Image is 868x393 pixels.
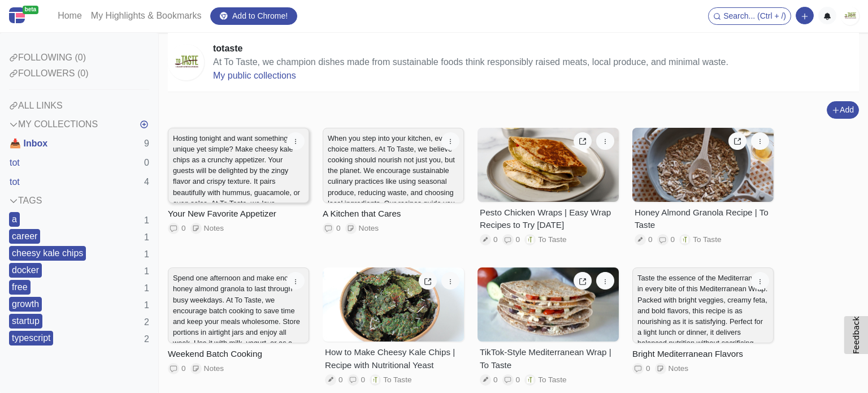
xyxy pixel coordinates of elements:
div: 0 comments [168,223,186,234]
span: 1 [144,231,149,244]
button: Search... (Ctrl + /) [708,7,791,25]
span: 0 [516,374,520,386]
div: 0 highlights [480,374,498,386]
a: beta [9,5,44,28]
span: 0 [336,223,341,234]
div: How to Make Cheesy Kale Chips | Recipe with Nutritional Yeast [325,346,462,372]
a: Home [53,5,86,27]
span: 0 [671,234,675,245]
span: Notes [669,363,689,374]
button: Add [827,101,859,119]
div: At To Taste, we champion dishes made from sustainable foods think responsibly raised meats, local... [213,55,728,69]
span: To Taste [693,234,721,245]
img: To Taste [527,236,533,243]
span: Feedback [852,316,861,354]
button: free [9,280,31,295]
span: 1 [144,265,149,278]
button: a [9,212,20,227]
span: Notes [204,223,224,234]
span: 2 [144,316,149,329]
button: startup [9,314,42,329]
div: Honey Almond Granola Recipe | To Taste [635,206,771,232]
img: To Taste [527,377,533,383]
button: growth [9,297,42,312]
button: cheesy kale chips [9,246,86,261]
span: 0 [181,363,186,374]
span: 1 [144,214,149,227]
span: To Taste [538,374,566,386]
span: 1 [144,248,149,261]
div: totaste [213,42,728,55]
span: 0 [493,234,498,245]
p: When you step into your kitchen, every choice matters. At To Taste, we believe cooking should nou... [328,133,459,285]
b: 📥 Inbox [10,139,47,148]
div: 0 highlights [325,374,343,386]
span: 1 [144,282,149,295]
img: totaste [841,7,859,25]
span: 1 [144,299,149,312]
img: To Taste [682,236,688,243]
button: career [9,229,40,244]
span: 0 [181,223,186,234]
button: tot [9,172,20,192]
div: 0 comments [632,363,650,374]
div: TikTok-Style Mediterranean Wrap | To Taste [480,346,617,372]
div: Your New Favorite Appetizer [168,208,309,221]
div: 0 highlights [480,234,498,245]
span: To Taste [538,234,566,245]
button: docker [9,263,42,278]
a: Add to Chrome! [210,7,297,25]
span: 9 [144,137,149,150]
span: beta [23,6,39,14]
p: Spend one afternoon and make enough honey almond granola to last through busy weekdays. At To Tas... [173,273,304,370]
button: tot [9,153,20,172]
div: Pesto Chicken Wraps | Easy Wrap Recipes to Try Today [480,206,617,232]
div: 0 comments [323,223,341,234]
div: 0 comments [348,374,366,386]
div: ALL LINKS [9,99,149,113]
span: 0 [144,156,149,170]
div: 0 comments [168,363,186,374]
span: 4 [144,175,149,189]
div: FOLLOWERS (0) [9,67,149,80]
div: A Kitchen that Cares [323,208,464,221]
span: To Taste [383,374,411,386]
img: To Taste [372,377,379,383]
div: Weekend Batch Cooking [168,348,309,361]
span: 0 [646,363,650,374]
p: Hosting tonight and want something unique yet simple? Make cheesy kale chips as a crunchy appetiz... [173,133,304,231]
span: 0 [493,374,498,386]
div: Bright Mediterranean Flavors [632,348,774,361]
button: typescript [9,331,53,346]
span: Search... (Ctrl + /) [723,11,786,20]
div: 0 comments [502,374,520,386]
button: 📥 Inbox [9,134,48,153]
a: My public collections [213,71,296,80]
a: My Highlights & Bookmarks [86,5,206,27]
span: 0 [648,234,653,245]
div: 0 comments [657,234,675,245]
div: 0 highlights [635,234,653,245]
span: 2 [144,332,149,346]
span: 0 [361,374,366,386]
img: Centroly [9,7,25,23]
div: MY COLLECTIONS [9,118,98,131]
label: TAGS [9,194,42,208]
span: 0 [338,374,343,386]
div: 0 comments [502,234,520,245]
span: 0 [516,234,520,245]
img: totaste [168,44,204,80]
span: Notes [359,223,379,234]
span: Notes [204,363,224,374]
div: FOLLOWING (0) [9,51,149,64]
